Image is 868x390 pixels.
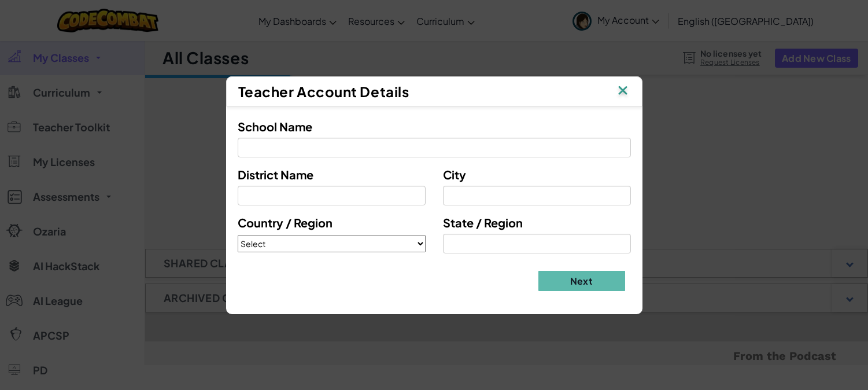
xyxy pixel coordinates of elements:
[443,166,466,183] label: City
[538,271,625,291] button: Next
[238,118,312,135] label: School Name
[443,214,523,231] label: State / Region
[238,214,333,231] label: Country / Region
[238,166,313,183] label: District Name
[238,83,409,100] span: Teacher Account Details
[615,83,630,100] img: IconClose.svg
